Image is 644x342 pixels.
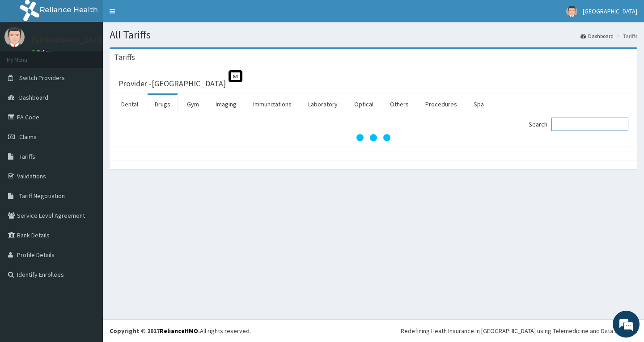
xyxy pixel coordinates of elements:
span: Tariff Negotiation [19,192,65,200]
li: Tariffs [614,32,637,40]
h3: Tariffs [114,53,135,61]
label: Search: [529,118,628,131]
a: Gym [180,95,206,114]
h1: All Tariffs [110,29,637,41]
a: Spa [466,95,491,114]
span: Claims [19,133,37,141]
img: User Image [4,27,25,47]
a: Dashboard [580,32,614,40]
footer: All rights reserved. [103,319,644,342]
a: Immunizations [246,95,299,114]
span: Dashboard [19,93,48,101]
svg: audio-loading [356,120,391,156]
span: [GEOGRAPHIC_DATA] [583,7,637,15]
p: [GEOGRAPHIC_DATA] [31,36,105,44]
a: RelianceHMO [160,327,198,335]
a: Online [31,49,53,55]
span: Switch Providers [19,74,65,82]
div: Redefining Heath Insurance in [GEOGRAPHIC_DATA] using Telemedicine and Data Science! [401,326,637,335]
img: User Image [566,6,577,17]
h3: Provider - [GEOGRAPHIC_DATA] [119,80,226,88]
input: Search: [551,118,628,131]
a: Dental [114,95,145,114]
a: Procedures [418,95,464,114]
a: Laboratory [301,95,345,114]
span: Tariffs [19,152,35,160]
a: Optical [347,95,381,114]
a: Imaging [208,95,244,114]
strong: Copyright © 2017 . [110,327,200,335]
a: Drugs [148,95,178,114]
span: St [229,70,242,82]
a: Others [383,95,416,114]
